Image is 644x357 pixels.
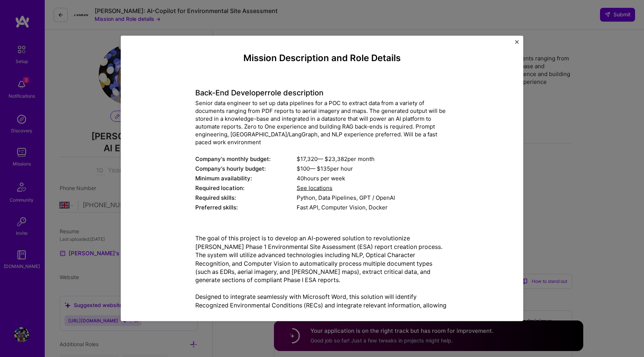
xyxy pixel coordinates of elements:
[195,99,449,146] div: Senior data engineer to set up data pipelines for a POC to extract data from a variety of documen...
[297,174,449,182] div: 40 hours per week
[195,88,449,97] h4: Back-End Developer role description
[195,155,297,163] div: Company's monthly budget:
[195,174,297,182] div: Minimum availability:
[297,155,449,163] div: $ 17,320 — $ 23,382 per month
[297,203,449,211] div: Fast API, Computer Vision, Docker
[297,184,332,192] span: See locations
[515,40,519,48] button: Close
[297,165,449,173] div: $ 100 — $ 135 per hour
[195,194,297,202] div: Required skills:
[297,194,449,202] div: Python, Data Pipelines, GPT / OpenAI
[195,184,297,192] div: Required location:
[195,203,297,211] div: Preferred skills:
[195,53,449,64] h4: Mission Description and Role Details
[195,165,297,173] div: Company's hourly budget:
